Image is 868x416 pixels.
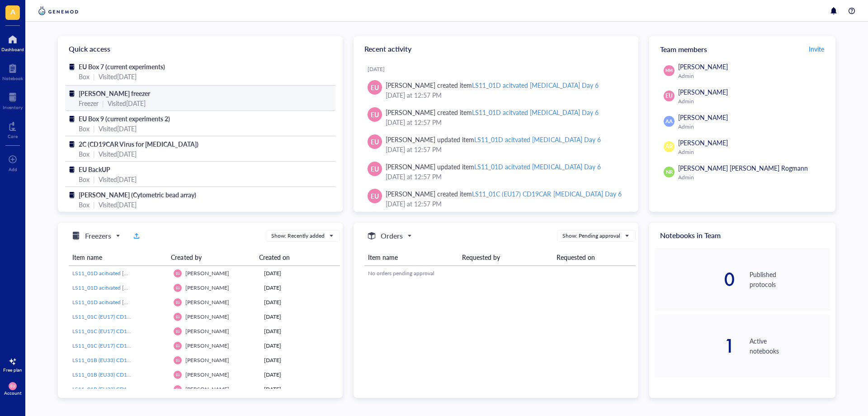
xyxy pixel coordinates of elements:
span: EU [371,110,379,120]
div: [DATE] [264,298,336,306]
div: Team members [649,36,835,62]
div: LS11_01D acitvated [MEDICAL_DATA] Day 6 [474,135,600,144]
span: EU [175,344,180,348]
div: LS11_01D acitvated [MEDICAL_DATA] Day 6 [474,162,600,171]
span: [PERSON_NAME] (Cytometric bead array) [79,190,196,199]
span: EU BackUP [79,165,110,174]
span: EU [371,82,379,92]
div: [DATE] [264,342,336,350]
a: EU[PERSON_NAME] created itemLS11_01C (EU17) CD19CAR [MEDICAL_DATA] Day 6[DATE] at 12:57 PM [361,185,631,212]
div: Box [79,174,90,184]
span: EU [371,164,379,174]
div: Admin [678,148,826,156]
div: 1 [655,337,735,355]
div: LS11_01C (EU17) CD19CAR [MEDICAL_DATA] Day 6 [472,189,621,198]
a: LS11_01B (EU33) CD19CAR [MEDICAL_DATA] Day 6 [72,356,166,364]
span: EU [175,315,180,319]
div: [DATE] [264,327,336,335]
div: [PERSON_NAME] created item [386,107,599,117]
div: Admin [678,72,826,80]
span: AR [665,143,673,151]
span: [PERSON_NAME] [185,284,229,292]
div: [DATE] [264,371,336,379]
a: EU[PERSON_NAME] created itemLS11_01D acitvated [MEDICAL_DATA] Day 6[DATE] at 12:57 PM [361,77,631,104]
a: EU[PERSON_NAME] updated itemLS11_01D acitvated [MEDICAL_DATA] Day 6[DATE] at 12:57 PM [361,158,631,185]
div: [DATE] at 12:57 PM [386,144,624,154]
div: Notebook [2,76,23,81]
span: EU [175,300,180,304]
span: LS11_01D acitvated [MEDICAL_DATA] Day 6 [72,298,181,306]
th: Created on [255,249,333,266]
a: LS11_01C (EU17) CD19CAR [MEDICAL_DATA] Day 6 [72,342,166,350]
button: Invite [808,42,825,56]
div: [DATE] [264,356,336,364]
div: Box [79,200,90,210]
div: [PERSON_NAME] updated item [386,134,601,144]
div: Account [4,390,22,396]
span: EU Box 9 (current experiments 2) [79,114,170,123]
span: [PERSON_NAME] [185,313,229,320]
div: [DATE] at 12:57 PM [386,90,624,100]
div: [DATE] [264,284,336,292]
div: [PERSON_NAME] updated item [386,162,601,172]
div: Visited [DATE] [99,72,137,81]
a: LS11_01B (EU33) CD19CAR [MEDICAL_DATA] Day 6 [72,385,166,393]
div: Quick access [58,36,343,62]
div: Admin [678,174,826,181]
span: EU [665,92,673,100]
a: LS11_01D acitvated [MEDICAL_DATA] Day 6 [72,298,166,306]
span: AA [665,118,672,125]
div: [PERSON_NAME] created item [386,80,599,90]
span: [PERSON_NAME] [185,371,229,378]
div: | [93,200,95,210]
span: EU [175,329,180,333]
span: [PERSON_NAME] [678,62,728,71]
span: [PERSON_NAME] [678,138,728,147]
div: Recent activity [354,36,638,62]
span: LS11_01B (EU33) CD19CAR [MEDICAL_DATA] Day 6 [72,356,201,364]
div: Freezer [79,98,99,108]
span: LS11_01C (EU17) CD19CAR [MEDICAL_DATA] Day 6 [72,313,201,320]
div: Visited [DATE] [108,98,146,108]
div: [PERSON_NAME] created item [386,189,622,199]
th: Item name [69,249,167,266]
div: Admin [678,123,826,130]
div: Box [79,124,90,134]
div: No orders pending approval [368,269,632,277]
a: EU[PERSON_NAME] updated itemLS11_01D acitvated [MEDICAL_DATA] Day 6[DATE] at 12:57 PM [361,131,631,158]
div: Active notebooks [750,336,830,356]
span: [PERSON_NAME] [185,342,229,349]
div: Core [8,134,18,139]
a: LS11_01C (EU17) CD19CAR [MEDICAL_DATA] Day 6 [72,313,166,321]
a: LS11_01C (EU17) CD19CAR [MEDICAL_DATA] Day 6 [72,327,166,335]
span: LS11_01D acitvated [MEDICAL_DATA] Day 6 [72,284,181,292]
span: EU [371,191,379,201]
span: LS11_01D acitvated [MEDICAL_DATA] Day 6 [72,269,181,277]
span: EU Box 7 (current experiments) [79,62,165,71]
span: [PERSON_NAME] [185,298,229,306]
th: Item name [364,249,458,266]
span: LS11_01B (EU33) CD19CAR [MEDICAL_DATA] Day 6 [72,371,201,378]
a: LS11_01D acitvated [MEDICAL_DATA] Day 6 [72,269,166,277]
div: LS11_01D acitvated [MEDICAL_DATA] Day 6 [472,81,598,90]
a: Dashboard [1,32,24,52]
div: [DATE] [264,385,336,393]
div: Visited [DATE] [99,149,137,159]
div: LS11_01D acitvated [MEDICAL_DATA] Day 6 [472,108,598,117]
span: NR [665,168,673,176]
a: LS11_01B (EU33) CD19CAR [MEDICAL_DATA] Day 6 [72,371,166,379]
div: | [93,149,95,159]
div: | [93,124,95,134]
span: LS11_01C (EU17) CD19CAR [MEDICAL_DATA] Day 6 [72,342,201,349]
a: LS11_01D acitvated [MEDICAL_DATA] Day 6 [72,284,166,292]
div: [DATE] [264,313,336,321]
div: Admin [678,98,826,105]
span: LS11_01B (EU33) CD19CAR [MEDICAL_DATA] Day 6 [72,385,201,393]
span: EU [175,387,180,391]
span: [PERSON_NAME] [185,269,229,277]
a: Notebook [2,61,23,81]
h5: Orders [381,230,403,241]
span: EU [175,358,180,362]
th: Requested on [553,249,636,266]
div: Free plan [3,367,22,373]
